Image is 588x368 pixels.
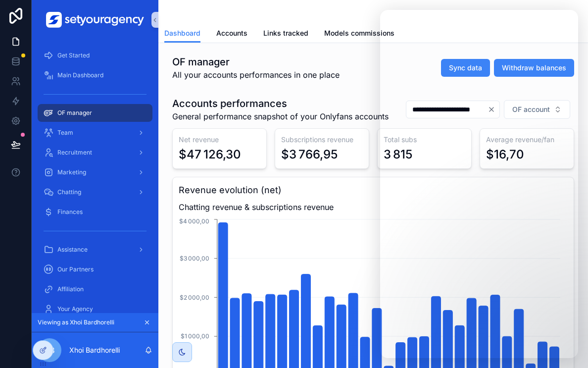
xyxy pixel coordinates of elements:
tspan: $3 000,00 [180,255,209,262]
div: $47 126,30 [179,147,241,162]
a: OF manager [38,104,152,122]
span: Get Started [57,52,90,59]
p: Xhoi Bardhorelli [69,345,120,355]
a: Team [38,124,152,142]
a: Our Partners [38,261,152,278]
span: Assistance [57,246,88,254]
a: Models commissions [324,24,394,44]
img: App logo [46,12,144,28]
h1: Accounts performances [172,97,389,110]
span: Main Dashboard [57,71,103,79]
a: Marketing [38,163,152,181]
iframe: Intercom live chat [380,10,578,358]
tspan: $4 000,00 [179,217,209,225]
a: Chatting [38,183,152,201]
span: All your accounts performances in one place [172,69,340,81]
span: Accounts [216,28,247,38]
a: Dashboard [164,24,200,43]
tspan: $1 000,00 [181,332,209,340]
h3: Revenue evolution (net) [179,183,568,197]
a: Affiliation [38,280,152,298]
a: Recruitment [38,144,152,161]
a: Finances [38,203,152,221]
span: Affiliation [57,285,84,293]
span: Dashboard [164,28,200,38]
a: Get Started [38,47,152,64]
span: Links tracked [263,28,308,38]
h3: Net revenue [179,135,260,145]
a: Your Agency [38,300,152,318]
span: Team [57,129,73,137]
a: Main Dashboard [38,66,152,84]
div: scrollable content [32,40,158,313]
tspan: $2 000,00 [180,294,209,301]
span: Models commissions [324,28,394,38]
a: Assistance [38,241,152,259]
span: Recruitment [57,149,92,157]
span: Marketing [57,168,86,176]
span: Chatting [57,188,81,196]
span: Finances [57,208,83,216]
span: OF manager [57,109,92,117]
span: Chatting revenue & subscriptions revenue [179,201,568,213]
h3: Subscriptions revenue [281,135,363,145]
a: Accounts [216,24,247,44]
span: Viewing as Xhoi Bardhorelli [38,318,114,326]
div: $3 766,95 [281,147,338,162]
a: Links tracked [263,24,308,44]
h1: OF manager [172,55,340,69]
span: Our Partners [57,265,94,273]
span: Your Agency [57,305,93,313]
span: General performance snapshot of your Onlyfans accounts [172,110,389,122]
